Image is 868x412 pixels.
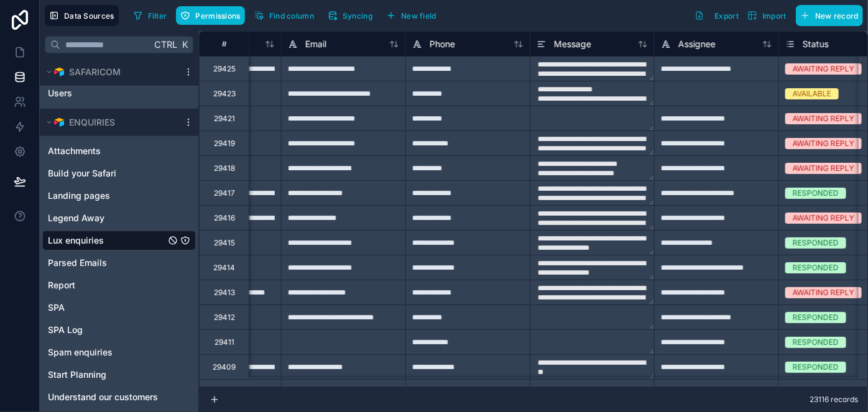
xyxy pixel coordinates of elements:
span: Import [762,11,787,21]
span: New field [401,11,436,21]
a: Permissions [176,6,249,25]
div: 29411 [215,337,234,347]
div: 29418 [214,163,235,173]
button: Filter [129,6,172,25]
div: 29416 [214,213,235,223]
div: # [209,39,239,48]
div: AWAITING REPLY [793,63,854,75]
div: 29421 [214,114,235,124]
span: Phone [430,38,455,50]
div: 29413 [214,288,235,298]
span: Filter [148,11,167,21]
span: Syncing [343,11,372,21]
div: 29412 [214,313,235,323]
span: Ctrl [153,37,178,52]
div: RESPONDED [793,262,839,273]
button: Permissions [176,6,244,25]
button: Syncing [323,6,377,25]
div: 29415 [214,238,235,248]
a: New record [791,5,863,26]
button: New record [796,5,863,26]
div: 29423 [213,89,236,99]
div: RESPONDED [793,362,839,373]
span: Find column [269,11,314,21]
div: AWAITING REPLY [793,213,854,224]
span: New record [815,11,859,21]
button: Data Sources [45,5,119,26]
a: Syncing [323,6,382,25]
span: Export [714,11,739,21]
div: RESPONDED [793,312,839,323]
div: RESPONDED [793,387,839,398]
span: Email [305,38,326,50]
button: Import [743,5,791,26]
div: 29414 [213,263,235,273]
span: K [180,40,189,49]
span: Data Sources [64,11,114,21]
span: Status [803,38,829,50]
span: Assignee [678,38,716,50]
div: 29425 [213,64,236,74]
div: AWAITING REPLY [793,287,854,298]
div: 29419 [214,139,235,149]
span: 23116 records [810,395,858,405]
span: Message [554,38,591,50]
button: New field [382,6,441,25]
div: RESPONDED [793,337,839,348]
div: AWAITING REPLY [793,113,854,124]
div: AWAITING REPLY [793,163,854,174]
div: RESPONDED [793,237,839,249]
span: Permissions [195,11,240,21]
button: Find column [250,6,318,25]
button: Export [690,5,743,26]
div: RESPONDED [793,188,839,199]
div: 29409 [213,362,236,372]
div: AVAILABLE [793,88,831,99]
div: AWAITING REPLY [793,138,854,149]
div: 29417 [214,188,235,198]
